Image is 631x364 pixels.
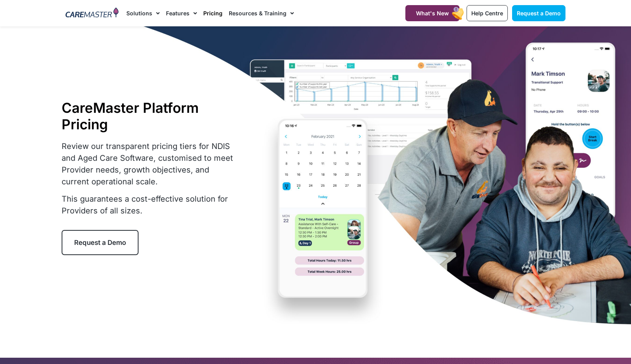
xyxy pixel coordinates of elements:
[62,99,238,132] h1: CareMaster Platform Pricing
[62,193,238,217] p: This guarantees a cost-effective solution for Providers of all sizes.
[74,239,126,246] span: Request a Demo
[62,230,139,255] a: Request a Demo
[517,10,561,17] span: Request a Demo
[405,5,460,21] a: What's New
[467,5,508,21] a: Help Centre
[471,10,503,17] span: Help Centre
[416,10,449,17] span: What's New
[66,7,119,19] img: CareMaster Logo
[512,5,565,21] a: Request a Demo
[62,140,238,188] p: Review our transparent pricing tiers for NDIS and Aged Care Software, customised to meet Provider...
